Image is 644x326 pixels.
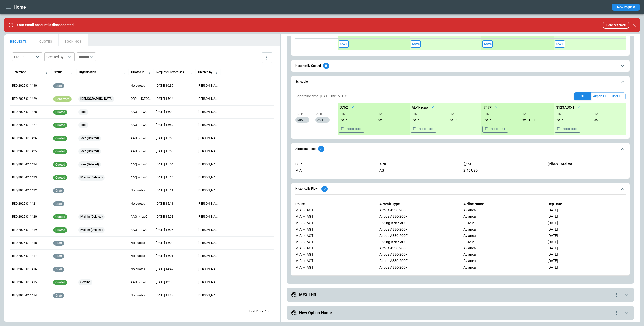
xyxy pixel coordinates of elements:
div: scrollable content [338,103,626,135]
p: REQ-2025-011424 [12,162,37,167]
div: Boeing B767-300ERF [379,240,457,244]
div: [DATE] [548,221,626,225]
div: Avianca [463,214,541,219]
span: draft [54,254,63,258]
div: Airfreight Rates [295,158,626,177]
p: 22 Sep 2025 15:14 [156,97,173,101]
p: AAQ → LWO [131,280,147,284]
p: REQ-2025-011428 [12,110,37,114]
button: Save [482,40,493,48]
p: 19 Sep 2025 15:11 [156,188,173,193]
div: Airbus A330-200F [379,208,457,212]
p: 19 Sep 2025 15:03 [156,241,173,245]
p: 22 Aug 2025 [447,118,482,122]
span: Scatinc [78,276,92,289]
p: 22 Aug 2025 [374,118,410,122]
p: 19 Sep 2025 15:06 [156,228,173,232]
button: Copy the aircraft schedule to your clipboard [555,126,580,133]
span: Ioea [78,106,88,118]
div: MIA → AGT [295,252,373,257]
div: Schedule [295,90,626,137]
div: Airbus A330-200F [379,259,457,263]
p: REQ-2025-011417 [12,254,37,258]
p: Aliona Newkkk Luti [198,215,219,219]
span: draft [54,189,63,192]
p: REQ-2025-011418 [12,241,37,245]
div: quote-option-actions [614,310,620,316]
p: Aliona Newkkk Luti [198,267,219,271]
button: Airfreight Rates [295,143,626,155]
span: quoted [54,215,66,219]
p: 23 Sep 2025 10:39 [156,84,173,88]
p: Route [295,202,373,206]
p: AL-1- icao [412,105,428,110]
p: $/lbs x Total Wt [548,162,626,166]
button: MEX-LHRquote-option-actions [291,292,630,298]
div: LATAM [463,221,541,225]
p: 747F [484,105,492,110]
span: Ioea [78,119,88,132]
div: MIA [295,168,373,173]
p: AAQ → LWO [131,175,147,180]
p: Aliona Newkkk Luti [198,188,219,193]
p: No quotes [131,254,145,258]
button: Status column menu [69,69,75,75]
button: Created by column menu [213,69,220,75]
p: 22 Aug 2025 [338,118,373,122]
span: quoted [54,110,66,114]
h6: Historically Flown [295,187,319,190]
p: AAQ → LWO [131,123,147,127]
p: 22 Aug 2025 [481,118,517,122]
p: REQ-2025-011425 [12,149,37,153]
p: ETA [374,112,408,116]
h6: Airfreight Rates [295,147,316,151]
div: LATAM [463,240,541,244]
p: ETD [484,112,517,116]
p: No quotes [131,267,145,271]
p: 19 Sep 2025 15:01 [156,254,173,258]
span: quoted [54,163,66,166]
p: ETD [556,112,589,116]
p: REQ-2025-011415 [12,280,37,284]
p: 19 Sep 2025 15:56 [156,149,173,153]
p: AAQ → LWO [131,149,147,153]
div: Avianca [463,259,541,263]
p: Aliona Newkkk Luti [198,136,219,140]
div: Avianca [463,208,541,212]
p: No quotes [131,202,145,206]
button: Copy the aircraft schedule to your clipboard [411,126,436,133]
div: [DATE] [548,259,626,263]
p: AGT [315,117,330,123]
span: draft [54,202,63,206]
p: REQ-2025-011430 [12,84,37,88]
button: Save [555,40,565,48]
p: REQ-2025-011429 [12,97,37,101]
p: $/lbs [463,162,541,166]
div: [DATE] [548,265,626,270]
div: MIA → AGT [295,246,373,250]
span: Save this aircraft quote and copy details to clipboard [339,40,349,48]
div: Created by [198,70,212,74]
div: Airbus A330-200F [379,227,457,232]
div: 2.45 USD [463,168,541,173]
div: [DATE] [548,208,626,212]
div: Boeing B767-300ERF [379,221,457,225]
div: Status [14,54,34,59]
button: Copy the aircraft schedule to your clipboard [339,126,364,133]
p: 19 Sep 2025 12:09 [156,280,173,284]
div: MIA → AGT [295,265,373,270]
div: Avianca [463,265,541,270]
span: Ioea (Deleted) [78,158,101,171]
p: ETA [519,112,552,116]
button: Quoted Route column menu [146,69,153,75]
p: aliona aerios+2 [198,293,219,298]
button: Copy the aircraft schedule to your clipboard [482,126,508,133]
p: Aliona Newkkk Luti [198,228,219,232]
p: AAQ → LWO [131,228,147,232]
p: REQ-2025-011426 [12,136,37,140]
button: Request Created At (UTC) column menu [188,69,194,75]
p: B762 [340,105,348,110]
p: Myles Cummins [198,84,219,88]
button: QUOTES [33,34,59,46]
div: 0 [323,63,329,69]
